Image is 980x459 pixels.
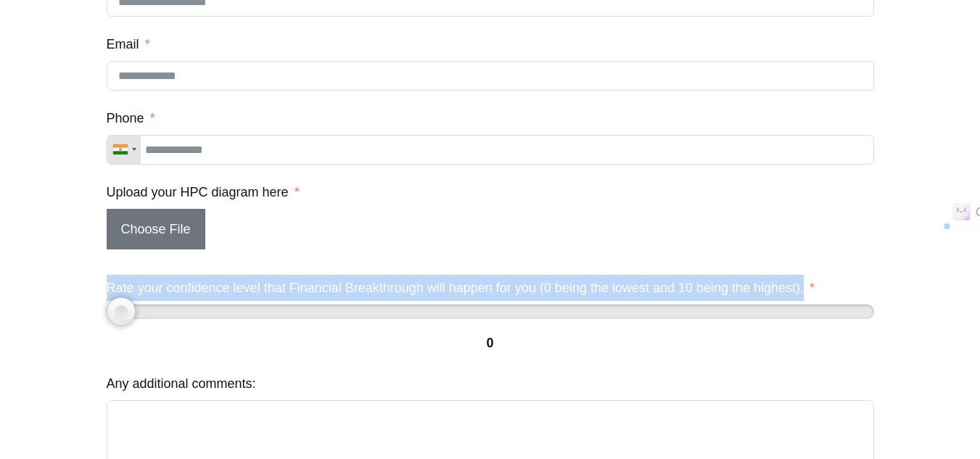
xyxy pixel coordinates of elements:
label: Upload your HPC diagram here [107,179,300,205]
label: Phone [107,105,155,131]
label: Any additional comments: [107,371,256,397]
div: Telephone country code [107,136,141,164]
label: Rate your confidence level that Financial Breakthrough will happen for you (0 being the lowest an... [107,275,815,301]
input: Email [107,61,874,91]
input: Phone [107,135,874,165]
label: Email [107,31,150,57]
div: 0 [107,330,874,356]
span: Choose File [107,209,205,249]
